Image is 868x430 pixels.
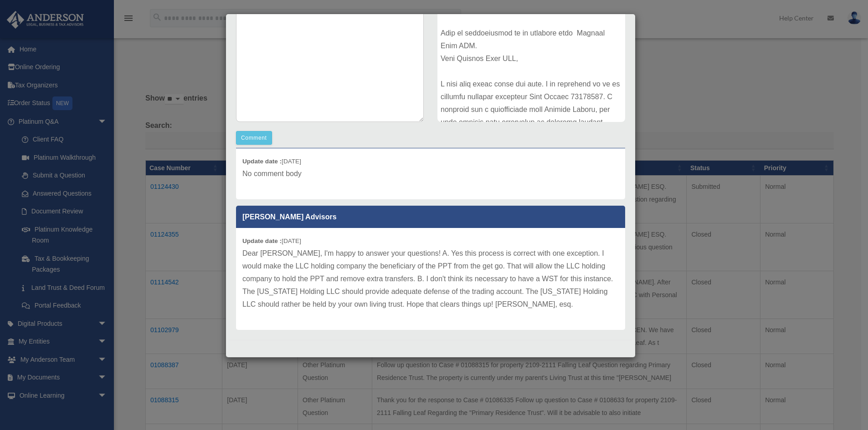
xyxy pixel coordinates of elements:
p: [PERSON_NAME] Advisors [236,206,625,228]
b: Update date : [242,158,282,165]
p: No comment body [242,167,619,180]
b: Update date : [242,238,282,244]
button: Comment [236,131,272,145]
small: [DATE] [242,238,301,244]
p: Dear [PERSON_NAME], I'm happy to answer your questions! A. Yes this process is correct with one e... [242,247,619,311]
small: [DATE] [242,158,301,165]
